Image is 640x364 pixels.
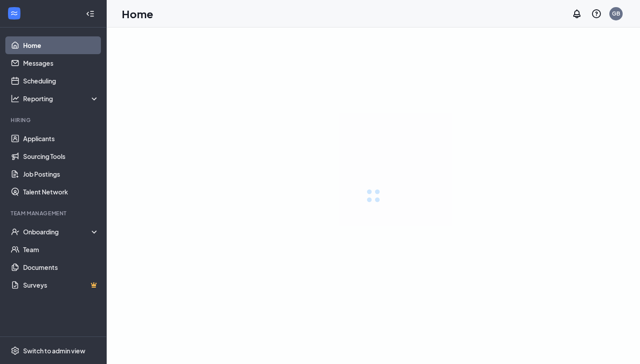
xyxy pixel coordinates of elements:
a: SurveysCrown [23,276,99,294]
a: Documents [23,258,99,276]
svg: WorkstreamLogo [10,9,19,18]
svg: Settings [11,346,20,355]
div: GB [612,10,620,17]
div: Onboarding [23,227,92,236]
a: Applicants [23,130,99,147]
a: Sourcing Tools [23,147,99,165]
a: Job Postings [23,165,99,183]
svg: UserCheck [11,227,20,236]
svg: Analysis [11,94,20,103]
div: Reporting [23,94,100,103]
a: Messages [23,54,99,72]
a: Talent Network [23,183,99,201]
h1: Home [122,6,153,21]
div: Team Management [11,210,97,217]
a: Team [23,241,99,258]
svg: QuestionInfo [591,8,602,19]
svg: Notifications [572,8,582,19]
a: Home [23,36,99,54]
div: Hiring [11,116,97,124]
div: Switch to admin view [23,346,85,355]
svg: Collapse [86,9,95,18]
a: Scheduling [23,72,99,90]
